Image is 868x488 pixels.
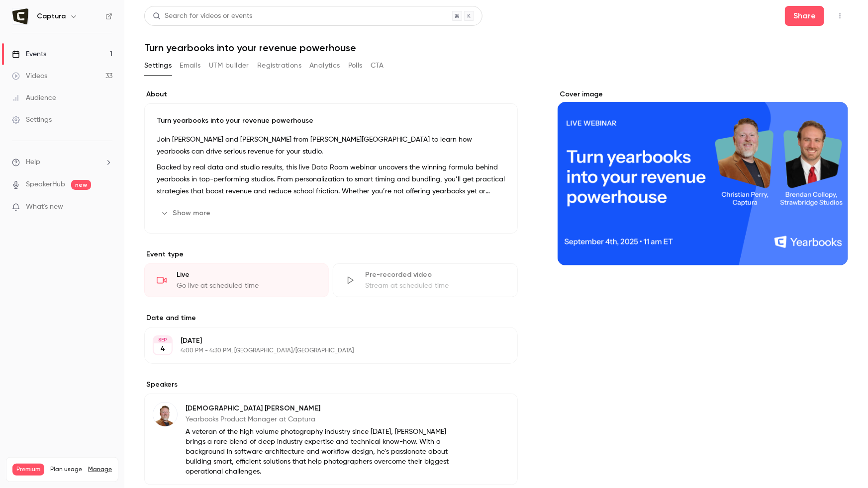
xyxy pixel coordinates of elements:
[12,464,44,476] span: Premium
[209,58,249,74] button: UTM builder
[180,58,200,74] button: Emails
[144,263,329,297] div: LiveGo live at scheduled time
[12,157,112,167] li: help-dropdown-opener
[100,203,112,212] iframe: Noticeable Trigger
[144,394,518,485] div: Christian Perry[DEMOGRAPHIC_DATA] [PERSON_NAME]Yearbooks Product Manager at CapturaA veteran of t...
[348,58,363,74] button: Polls
[154,336,172,343] div: SEP
[26,157,40,167] span: Help
[12,8,28,24] img: Captura
[157,134,505,158] p: Join [PERSON_NAME] and [PERSON_NAME] from [PERSON_NAME][GEOGRAPHIC_DATA] to learn how yearbooks c...
[365,281,505,291] div: Stream at scheduled time
[12,71,47,81] div: Videos
[88,466,112,474] a: Manage
[157,162,505,197] p: Backed by real data and studio results, this live Data Room webinar uncovers the winning formula ...
[371,58,384,74] button: CTA
[144,249,518,259] p: Event type
[181,336,465,346] p: [DATE]
[144,42,848,54] h1: Turn yearbooks into your revenue powerhouse
[71,180,91,190] span: new
[26,179,65,190] a: SpeakerHub
[12,49,46,59] div: Events
[37,11,66,21] h6: Captura
[12,93,56,103] div: Audience
[177,281,316,291] div: Go live at scheduled time
[309,58,340,74] button: Analytics
[50,466,82,474] span: Plan usage
[12,115,52,125] div: Settings
[785,6,824,26] button: Share
[144,313,518,323] label: Date and time
[26,202,63,212] span: What's new
[186,414,453,424] p: Yearbooks Product Manager at Captura
[186,404,453,413] p: [DEMOGRAPHIC_DATA] [PERSON_NAME]
[153,403,177,426] img: Christian Perry
[157,205,216,221] button: Show more
[333,263,517,297] div: Pre-recorded videoStream at scheduled time
[181,347,465,355] p: 4:00 PM - 4:30 PM, [GEOGRAPHIC_DATA]/[GEOGRAPHIC_DATA]
[153,11,252,21] div: Search for videos or events
[157,116,505,126] p: Turn yearbooks into your revenue powerhouse
[144,58,172,74] button: Settings
[257,58,301,74] button: Registrations
[558,89,848,99] label: Cover image
[365,270,505,280] div: Pre-recorded video
[558,89,848,265] section: Cover image
[144,89,518,99] label: About
[177,270,316,280] div: Live
[186,427,453,477] p: A veteran of the high volume photography industry since [DATE], [PERSON_NAME] brings a rare blend...
[144,380,518,390] label: Speakers
[160,344,165,354] p: 4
